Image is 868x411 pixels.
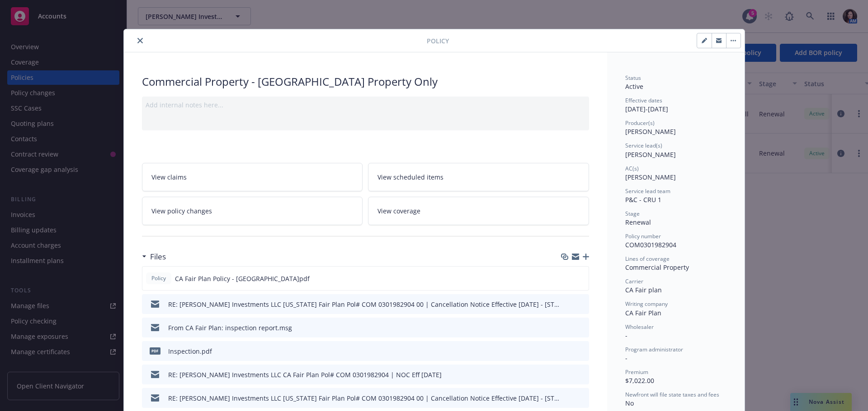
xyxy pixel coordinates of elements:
[377,172,443,182] span: View scheduled items
[563,323,570,332] button: download file
[563,346,570,356] button: download file
[151,172,187,182] span: View claims
[577,274,585,283] button: preview file
[168,370,442,379] div: RE: [PERSON_NAME] Investments LLC CA Fair Plan Pol# COM 0301982904 | NOC Eff [DATE]
[625,309,661,317] span: CA Fair Plan
[625,368,648,376] span: Premium
[142,197,363,225] a: View policy changes
[625,232,661,240] span: Policy number
[625,165,639,172] span: AC(s)
[377,206,420,216] span: View coverage
[368,163,589,191] a: View scheduled items
[142,251,166,263] div: Files
[625,187,670,195] span: Service lead team
[175,274,310,283] span: CA Fair Plan Policy - [GEOGRAPHIC_DATA]pdf
[625,277,643,285] span: Carrier
[625,391,719,398] span: Newfront will file state taxes and fees
[625,331,627,340] span: -
[146,100,585,110] div: Add internal notes here...
[577,323,585,332] button: preview file
[168,393,559,403] div: RE: [PERSON_NAME] Investments LLC [US_STATE] Fair Plan Pol# COM 0301982904 00 | Cancellation Noti...
[577,370,585,379] button: preview file
[427,36,449,46] span: Policy
[625,376,654,385] span: $7,022.00
[151,206,212,216] span: View policy changes
[625,127,676,136] span: [PERSON_NAME]
[563,393,570,403] button: download file
[625,173,676,181] span: [PERSON_NAME]
[563,370,570,379] button: download file
[625,142,662,149] span: Service lead(s)
[625,82,643,91] span: Active
[625,346,683,353] span: Program administrator
[625,210,640,217] span: Stage
[625,195,661,204] span: P&C - CRU 1
[625,354,627,362] span: -
[150,274,168,282] span: Policy
[150,251,166,263] h3: Files
[625,240,676,249] span: COM0301982904
[142,163,363,191] a: View claims
[135,35,146,46] button: close
[625,300,668,308] span: Writing company
[625,218,651,226] span: Renewal
[625,97,726,114] div: [DATE] - [DATE]
[625,74,641,82] span: Status
[577,393,585,403] button: preview file
[142,74,589,89] div: Commercial Property - [GEOGRAPHIC_DATA] Property Only
[168,300,559,309] div: RE: [PERSON_NAME] Investments LLC [US_STATE] Fair Plan Pol# COM 0301982904 00 | Cancellation Noti...
[625,97,662,104] span: Effective dates
[577,300,585,309] button: preview file
[150,347,160,354] span: pdf
[625,150,676,159] span: [PERSON_NAME]
[625,323,654,331] span: Wholesaler
[168,323,292,332] div: From CA Fair Plan: inspection report.msg
[625,286,662,294] span: CA Fair plan
[562,274,570,283] button: download file
[625,119,655,127] span: Producer(s)
[368,197,589,225] a: View coverage
[168,346,212,356] div: Inspection.pdf
[625,399,634,407] span: No
[625,255,670,263] span: Lines of coverage
[577,346,585,356] button: preview file
[625,263,726,272] div: Commercial Property
[563,300,570,309] button: download file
